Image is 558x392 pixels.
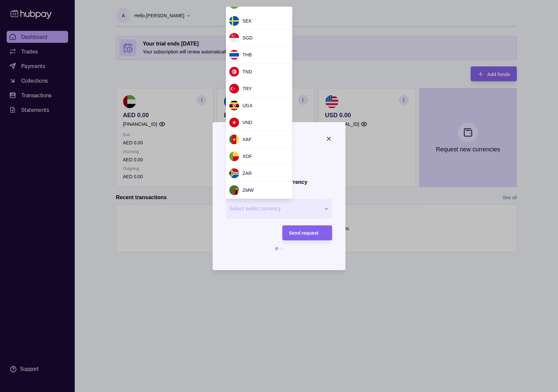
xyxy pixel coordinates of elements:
[242,120,252,125] span: VND
[242,86,252,91] span: TRY
[242,103,252,108] span: UGX
[229,67,239,77] img: tn
[242,69,252,74] span: TND
[229,33,239,43] img: sg
[229,168,239,178] img: za
[229,16,239,26] img: se
[229,185,239,195] img: zm
[229,84,239,94] img: tr
[242,35,252,40] span: SGD
[229,101,239,111] img: ug
[242,52,252,57] span: THB
[242,188,253,193] span: ZMW
[242,137,251,142] span: XAF
[229,118,239,127] img: vn
[229,151,239,161] img: bj
[242,18,252,24] span: SEK
[242,171,252,176] span: ZAR
[229,50,239,60] img: th
[242,154,252,159] span: XOF
[229,134,239,144] img: cm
